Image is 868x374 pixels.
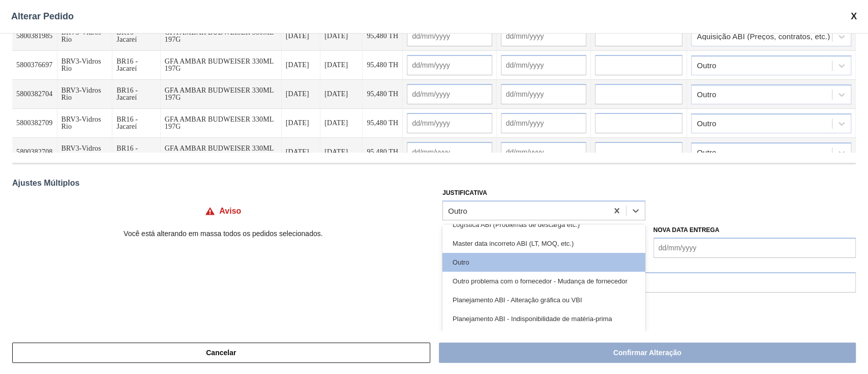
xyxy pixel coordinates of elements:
label: Observação [442,258,856,273]
td: 95,480 TH [363,138,403,167]
td: 5800382704 [12,80,57,109]
input: dd/mm/yyyy [407,113,492,133]
td: BR16 - Jacareí [112,80,160,109]
td: 95,480 TH [363,109,403,138]
td: [DATE] [282,22,321,51]
td: 5800381985 [12,22,57,51]
td: 5800382709 [12,109,57,138]
input: dd/mm/yyyy [407,84,492,104]
div: Outro [448,206,467,215]
td: [DATE] [320,51,363,80]
td: BRV3-Vidros Rio [57,51,113,80]
input: dd/mm/yyyy [501,55,587,75]
td: BR16 - Jacareí [112,138,160,167]
td: [DATE] [320,22,363,51]
input: dd/mm/yyyy [407,55,492,75]
td: [DATE] [320,138,363,167]
input: dd/mm/yyyy [501,26,587,46]
label: Justificativa [442,189,487,196]
input: dd/mm/yyyy [501,113,587,133]
div: Planejamento ABI - Indisponibilidade de matéria-prima [442,309,645,328]
td: BRV3-Vidros Rio [57,138,113,167]
td: [DATE] [282,109,321,138]
td: 5800382708 [12,138,57,167]
div: Outro problema com o fornecedor - Mudança de fornecedor [442,272,645,291]
div: Planejamento ABI - Alteração gráfica ou VBI [442,291,645,309]
div: Outro [697,120,716,127]
td: GFA AMBAR BUDWEISER 330ML 197G [161,22,282,51]
input: dd/mm/yyyy [501,84,587,104]
span: Alterar Pedido [11,11,74,22]
td: [DATE] [320,80,363,109]
td: 95,480 TH [363,51,403,80]
td: BRV3-Vidros Rio [57,109,113,138]
div: Logística ABI (Problemas de descarga etc.) [442,215,645,234]
div: Master data incorreto ABI (LT, MOQ, etc.) [442,234,645,253]
td: BRV3-Vidros Rio [57,80,113,109]
td: BR16 - Jacareí [112,22,160,51]
p: Você está alterando em massa todos os pedidos selecionados. [12,229,434,238]
td: BR16 - Jacareí [112,109,160,138]
div: Aquisição ABI (Preços, contratos, etc.) [697,33,830,40]
input: dd/mm/yyyy [501,142,587,162]
td: 5800376697 [12,51,57,80]
td: 95,480 TH [363,80,403,109]
td: [DATE] [320,109,363,138]
td: GFA AMBAR BUDWEISER 330ML 197G [161,109,282,138]
td: [DATE] [282,138,321,167]
div: Outro [442,253,645,272]
h4: Aviso [219,207,241,216]
div: Outro [697,149,716,156]
td: BRV3-Vidros Rio [57,22,113,51]
label: Nova Data Entrega [653,226,720,234]
td: [DATE] [282,80,321,109]
div: Ajustes Múltiplos [12,179,856,188]
input: dd/mm/yyyy [653,238,856,258]
td: [DATE] [282,51,321,80]
input: dd/mm/yyyy [407,142,492,162]
input: dd/mm/yyyy [407,26,492,46]
td: GFA AMBAR BUDWEISER 330ML 197G [161,51,282,80]
div: Planejamento ABI - Plano de produção [442,328,645,347]
div: Outro [697,62,716,69]
button: Cancelar [12,342,430,363]
div: Outro [697,91,716,98]
td: BR16 - Jacareí [112,51,160,80]
td: 95,480 TH [363,22,403,51]
td: GFA AMBAR BUDWEISER 330ML 197G [161,80,282,109]
td: GFA AMBAR BUDWEISER 330ML 197G [161,138,282,167]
